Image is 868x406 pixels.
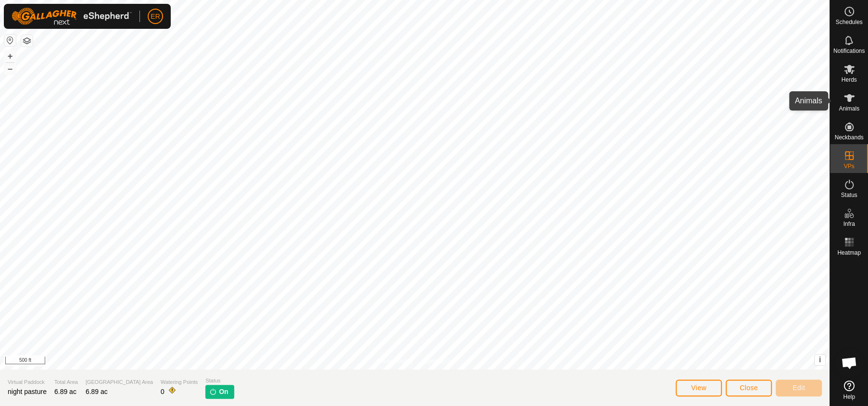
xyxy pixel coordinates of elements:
[12,8,132,25] img: Gallagher Logo
[843,394,855,400] span: Help
[726,380,772,396] button: Close
[793,384,805,392] span: Edit
[691,384,706,392] span: View
[86,378,153,386] span: [GEOGRAPHIC_DATA] Area
[841,77,856,83] span: Herds
[8,388,47,395] span: night pasture
[54,378,78,386] span: Total Area
[161,378,198,386] span: Watering Points
[835,19,862,25] span: Schedules
[835,348,864,377] div: Open chat
[776,380,822,396] button: Edit
[841,192,857,198] span: Status
[830,377,868,404] a: Help
[377,357,413,366] a: Privacy Policy
[205,377,234,385] span: Status
[209,388,217,395] img: turn-on
[819,356,821,364] span: i
[4,35,16,46] button: Reset Map
[843,221,855,227] span: Infra
[834,135,863,140] span: Neckbands
[676,380,722,396] button: View
[837,250,861,256] span: Heatmap
[8,378,47,386] span: Virtual Paddock
[424,357,453,366] a: Contact Us
[833,48,865,54] span: Notifications
[843,163,854,169] span: VPs
[151,12,160,22] span: ER
[54,388,76,395] span: 6.89 ac
[740,384,758,392] span: Close
[839,106,859,111] span: Animals
[815,355,825,365] button: i
[4,50,16,62] button: +
[86,388,108,395] span: 6.89 ac
[4,63,16,74] button: –
[21,35,33,47] button: Map Layers
[219,387,228,397] span: On
[161,388,164,395] span: 0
